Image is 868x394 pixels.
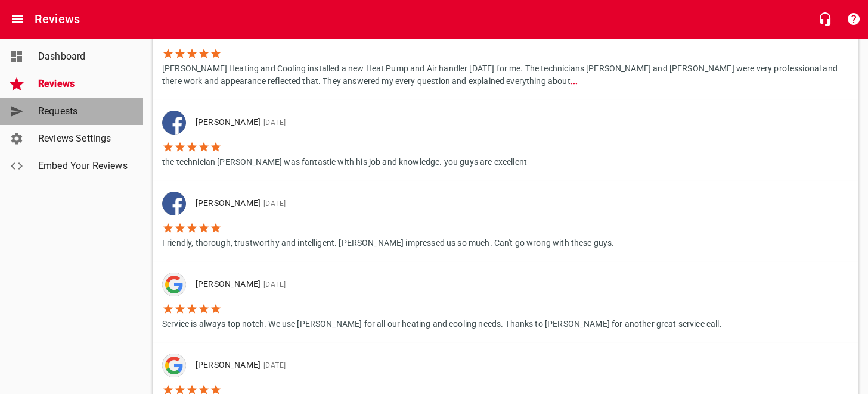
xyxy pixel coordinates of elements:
[839,5,868,33] button: Support Portal
[153,261,858,342] a: [PERSON_NAME][DATE]Service is always top notch. We use [PERSON_NAME] for all our heating and cool...
[38,77,129,91] span: Reviews
[811,5,839,33] button: Live Chat
[261,118,286,127] span: [DATE]
[196,359,286,372] p: [PERSON_NAME]
[153,2,858,99] a: [PERSON_NAME][DATE]●Replied To[PERSON_NAME] Heating and Cooling installed a new Heat Pump and Air...
[162,111,186,135] img: facebook-dark.png
[162,111,186,135] div: Facebook
[162,234,614,249] p: Friendly, thorough, trustworthy and intelligent. [PERSON_NAME] impressed us so much. Can't go wro...
[261,361,286,370] span: [DATE]
[261,199,286,208] span: [DATE]
[162,60,849,87] p: [PERSON_NAME] Heating and Cooling installed a new Heat Pump and Air handler [DATE] for me. The te...
[196,197,604,210] p: [PERSON_NAME]
[162,192,186,215] div: Facebook
[153,180,858,261] a: [PERSON_NAME][DATE]Friendly, thorough, trustworthy and intelligent. [PERSON_NAME] impressed us so...
[162,273,186,296] img: google-dark.png
[162,354,186,377] div: Google
[571,76,578,86] b: ...
[162,315,722,330] p: Service is always top notch. We use [PERSON_NAME] for all our heating and cooling needs. Thanks t...
[3,5,32,33] button: Open drawer
[153,99,858,180] a: [PERSON_NAME][DATE]the technician [PERSON_NAME] was fantastic with his job and knowledge. you guy...
[162,273,186,296] div: Google
[38,132,129,146] span: Reviews Settings
[196,116,517,129] p: [PERSON_NAME]
[196,28,201,39] span: ●
[162,354,186,377] img: google-dark.png
[196,278,712,291] p: [PERSON_NAME]
[261,280,286,289] span: [DATE]
[162,192,186,215] img: facebook-dark.png
[38,159,129,173] span: Embed Your Reviews
[162,153,527,168] p: the technician [PERSON_NAME] was fantastic with his job and knowledge. you guys are excellent
[38,104,129,118] span: Requests
[38,49,129,64] span: Dashboard
[35,10,80,29] h6: Reviews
